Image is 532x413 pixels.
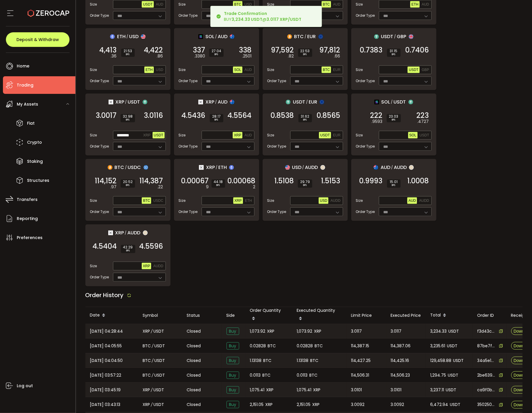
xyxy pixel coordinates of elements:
[123,249,133,253] i: BPS
[142,132,152,138] button: XRP
[215,34,217,39] em: /
[212,115,221,118] span: 28.17
[198,100,203,104] img: xrp_portfolio.png
[111,53,117,59] em: .36
[125,165,127,170] em: /
[157,53,163,59] em: .86
[234,2,241,6] span: BTC
[152,263,164,269] button: AUDD
[227,328,239,335] span: Buy
[232,16,263,22] b: 3,234.33 USDT
[320,47,340,53] span: 97,812
[356,209,375,214] span: Order Type
[110,34,115,39] img: eth_portfolio.svg
[514,329,532,333] span: Download
[417,113,429,119] span: 223
[253,184,256,190] em: 2
[320,165,325,170] img: zuPXiwguUFiBOIQyqLOiXsnnNitlx7q4LCwEbLHADjIpTka+Lip0HH8D0VTrd02z+wEAAAAASUVORK5CYII=
[141,34,146,39] img: usd_portfolio.svg
[90,343,122,349] span: [DATE] 04:05:55
[233,1,242,8] button: BTC
[212,118,221,122] i: BPS
[322,67,331,73] button: BTC
[156,2,163,6] span: AUD
[143,2,153,6] span: USDT
[123,118,133,122] i: BPS
[143,264,150,268] span: XRP
[151,328,153,335] em: /
[85,311,138,321] div: Date
[320,199,327,203] span: USD
[245,307,292,324] div: Order Quantity
[381,164,390,171] span: AUD
[318,34,323,39] img: eur_portfolio.svg
[268,343,276,349] span: BTC
[158,184,163,190] em: .22
[372,119,383,125] em: .9593
[477,328,496,334] span: f3d43c0c-7f7e-46be-a195-2dd933a74660
[422,2,429,6] span: AUD
[143,343,151,349] span: BTC
[179,133,186,138] span: Size
[218,33,227,40] span: AUD
[129,33,139,40] span: USD
[224,11,267,16] b: Trade Confirmation
[267,78,286,84] span: Order Type
[242,53,252,59] em: .2501
[301,118,310,122] i: BPS
[222,312,245,319] div: Side
[115,229,124,236] span: XRP
[153,132,165,138] button: USDT
[143,357,151,364] span: BTC
[305,164,318,171] span: AUDD
[153,264,163,268] span: AUDD
[17,195,38,204] span: Transfers
[125,230,127,236] em: /
[16,38,59,42] span: Deposit & Withdraw
[227,357,239,364] span: Buy
[195,53,205,59] em: .3380
[301,115,310,118] span: 31.62
[271,113,294,119] span: 0.8538
[463,350,532,413] div: Chat Widget
[90,328,123,335] span: [DATE] 04:28:44
[187,328,201,334] span: Closed
[359,178,383,184] span: 0.9993
[90,209,109,214] span: Order Type
[243,132,253,138] button: AUD
[228,178,256,184] span: 0.00068
[351,343,369,349] span: 114,387.15
[216,165,217,170] em: /
[228,113,252,119] span: 4.5564
[267,67,274,72] span: Size
[128,98,140,106] span: USDT
[6,32,70,47] button: Deposit & Withdraw
[239,47,252,53] span: 338
[250,343,266,349] span: 0.02828
[351,328,362,335] span: 3.0117
[267,133,274,138] span: Size
[300,53,310,56] i: BPS
[389,184,398,187] i: BPS
[212,49,221,53] span: 27.04
[408,100,413,104] img: usdt_portfolio.svg
[397,33,406,40] span: GBP
[389,49,398,53] span: 31.15
[227,342,239,350] span: Buy
[356,13,375,18] span: Order Type
[123,180,133,184] span: 20.52
[17,100,38,109] span: My Assets
[333,133,340,137] span: EUR
[153,199,163,203] span: USDC
[143,328,150,335] span: XRP
[179,13,198,18] span: Order Type
[143,165,148,170] img: usdc_portfolio.svg
[218,164,227,171] span: ETH
[391,165,393,170] em: /
[288,53,294,59] em: .82
[418,132,430,138] button: USDT
[408,67,420,73] button: USDT
[212,53,221,56] i: BPS
[115,164,124,171] span: BTC
[224,11,302,22] div: BUY @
